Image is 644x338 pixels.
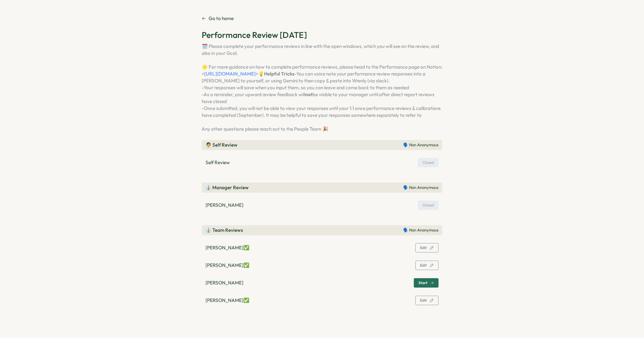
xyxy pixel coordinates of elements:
[403,185,439,190] p: 🗣️ Non Anonymous
[202,15,234,22] a: Go to home
[205,279,243,286] p: [PERSON_NAME]
[420,263,427,267] span: Edit
[420,299,427,302] span: Edit
[415,261,439,270] button: Edit
[205,227,243,234] p: 👔 Team Reviews
[205,297,249,304] p: [PERSON_NAME] ✅
[415,296,439,305] button: Edit
[202,29,442,40] h2: Performance Review [DATE]
[205,202,243,209] p: [PERSON_NAME]
[415,243,439,252] button: Edit
[414,278,439,288] button: Start
[305,91,313,97] strong: not
[264,71,294,77] strong: Helpful Tricks
[403,227,439,233] p: 🗣️ Non Anonymous
[420,246,427,250] span: Edit
[205,262,249,269] p: [PERSON_NAME] ✅
[205,142,237,148] p: 🧑‍💼 Self Review
[202,43,442,133] p: 🗓️ Please complete your performance reviews in line with the open windows, which you will see on ...
[403,142,439,148] p: 🗣️ Non Anonymous
[418,281,428,285] span: Start
[205,159,230,166] p: Self Review
[205,184,249,191] p: 👔 Manager Review
[204,71,258,77] a: [URL][DOMAIN_NAME]>
[209,15,234,22] p: Go to home
[205,244,249,251] p: [PERSON_NAME] ✅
